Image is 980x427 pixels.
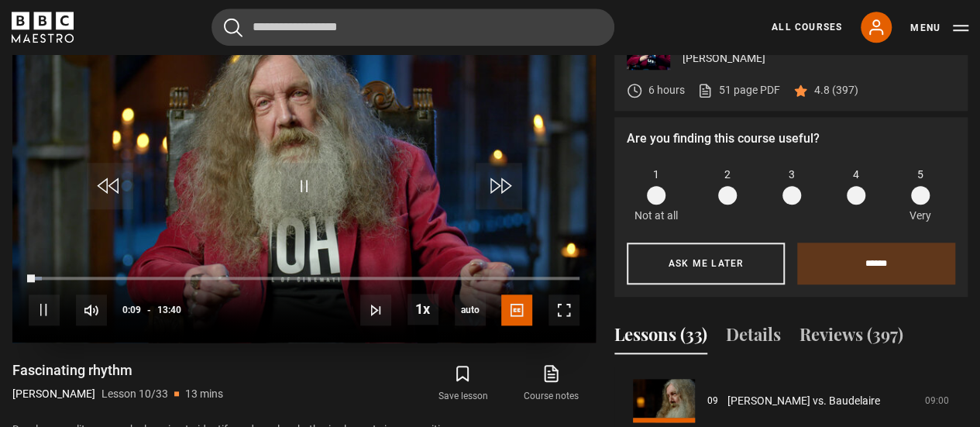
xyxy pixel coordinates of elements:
[905,208,935,224] p: Very
[772,20,842,34] a: All Courses
[407,294,438,325] button: Playback Rate
[799,322,903,354] button: Reviews (397)
[627,243,785,284] button: Ask me later
[185,386,223,402] p: 13 mins
[648,82,685,98] p: 6 hours
[683,50,955,67] p: [PERSON_NAME]
[910,20,968,36] button: Toggle navigation
[697,82,780,98] a: 51 page PDF
[418,361,507,406] button: Save lesson
[211,9,614,46] input: Search
[501,294,532,325] button: Captions
[634,208,678,224] p: Not at all
[12,386,95,402] p: [PERSON_NAME]
[814,82,858,98] p: 4.8 (397)
[360,294,391,325] button: Next Lesson
[76,294,107,325] button: Mute
[12,361,223,380] h1: Fascinating rhythm
[548,294,579,325] button: Fullscreen
[627,129,955,148] p: Are you finding this course useful?
[122,296,141,324] span: 0:09
[789,167,795,183] span: 3
[653,167,659,183] span: 1
[29,294,60,325] button: Pause
[29,277,579,280] div: Progress Bar
[157,296,181,324] span: 13:40
[917,167,923,183] span: 5
[724,167,731,183] span: 2
[101,386,168,402] p: Lesson 10/33
[224,18,242,37] button: Submit the search query
[853,167,859,183] span: 4
[507,361,596,406] a: Course notes
[12,12,74,43] svg: BBC Maestro
[727,393,880,409] a: [PERSON_NAME] vs. Baudelaire
[12,14,596,343] video-js: Video Player
[726,322,781,354] button: Details
[455,294,486,325] div: Current quality: 1080p
[614,322,707,354] button: Lessons (33)
[147,305,151,315] span: -
[455,294,486,325] span: auto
